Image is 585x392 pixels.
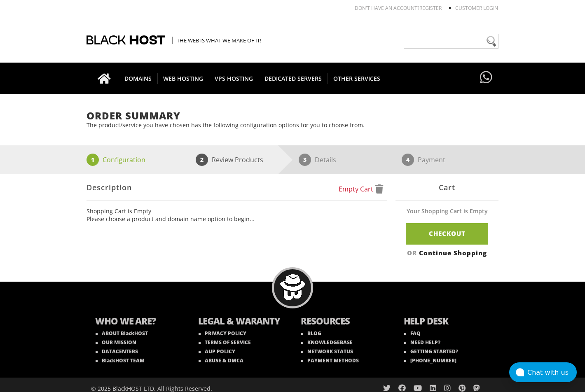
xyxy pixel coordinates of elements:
a: NEED HELP? [404,339,440,346]
a: Have questions? [478,63,494,93]
span: WEB HOSTING [157,73,209,84]
p: Review Products [212,154,263,166]
a: BlackHOST TEAM [96,357,145,364]
div: Your Shopping Cart is Empty [395,207,498,223]
b: RESOURCES [301,315,387,329]
span: DOMAINS [119,73,158,84]
div: Description [87,174,387,201]
a: Checkout [406,223,488,244]
a: ABUSE & DMCA [199,357,243,364]
a: OTHER SERVICES [328,63,386,94]
a: [PHONE_NUMBER] [404,357,456,364]
a: ABOUT BlackHOST [96,330,148,337]
b: HELP DESK [404,315,490,329]
img: BlackHOST mascont, Blacky. [280,274,306,300]
span: DEDICATED SERVERS [259,73,328,84]
a: FAQ [404,330,421,337]
b: LEGAL & WARANTY [198,315,285,329]
a: OUR MISSION [96,339,136,346]
a: KNOWLEDGEBASE [301,339,353,346]
span: 4 [402,154,414,166]
span: OTHER SERVICES [328,73,386,84]
a: NETWORK STATUS [301,348,353,355]
a: AUP POLICY [199,348,235,355]
a: GETTING STARTED? [404,348,458,355]
span: 2 [196,154,208,166]
div: Chat with us [527,369,577,376]
div: Cart [395,174,498,201]
a: DEDICATED SERVERS [259,63,328,94]
a: TERMS OF SERVICE [199,339,251,346]
span: 3 [299,154,311,166]
a: Customer Login [455,5,498,12]
b: WHO WE ARE? [95,315,182,329]
ul: Shopping Cart is Empty Please choose a product and domain name option to begin... [87,207,387,223]
a: DATACENTERS [96,348,138,355]
p: The product/service you have chosen has the following configuration options for you to choose from. [87,121,498,129]
a: VPS HOSTING [209,63,259,94]
p: Details [315,154,336,166]
a: Go to homepage [89,63,119,94]
a: Empty Cart [339,184,383,194]
a: Continue Shopping [419,249,487,257]
p: Payment [418,154,445,166]
input: Need help? [404,34,498,49]
a: REGISTER [419,5,442,12]
li: Don't have an account? [342,5,442,12]
a: DOMAINS [119,63,158,94]
span: 1 [87,154,99,166]
a: PRIVACY POLICY [199,330,246,337]
span: VPS HOSTING [209,73,259,84]
a: WEB HOSTING [157,63,209,94]
h1: Order Summary [87,110,498,121]
div: OR [395,249,498,257]
p: Configuration [103,154,145,166]
button: Chat with us [509,362,577,382]
span: The Web is what we make of it! [172,37,261,44]
a: PAYMENT METHODS [301,357,359,364]
a: BLOG [301,330,321,337]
